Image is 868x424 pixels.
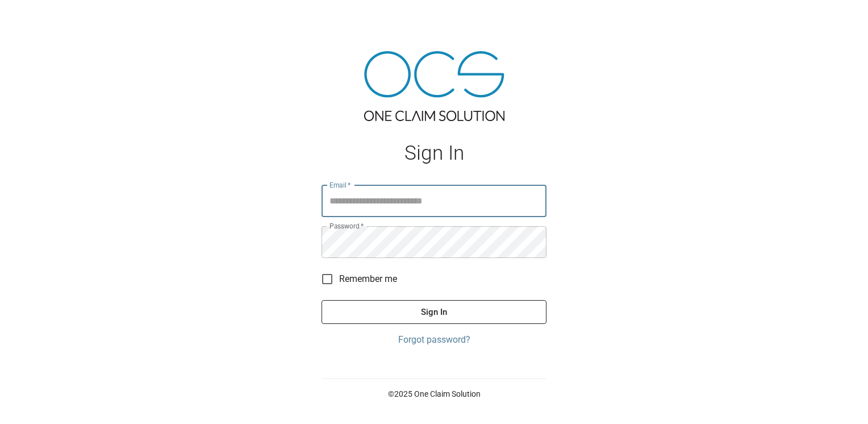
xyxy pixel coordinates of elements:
label: Password [329,221,364,231]
h1: Sign In [322,142,546,165]
a: Forgot password? [322,333,546,347]
span: Remember me [339,272,397,286]
img: ocs-logo-tra.png [364,51,504,121]
label: Email [329,180,351,190]
button: Sign In [322,300,546,324]
p: © 2025 One Claim Solution [322,388,546,400]
img: ocs-logo-white-transparent.png [14,7,59,30]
